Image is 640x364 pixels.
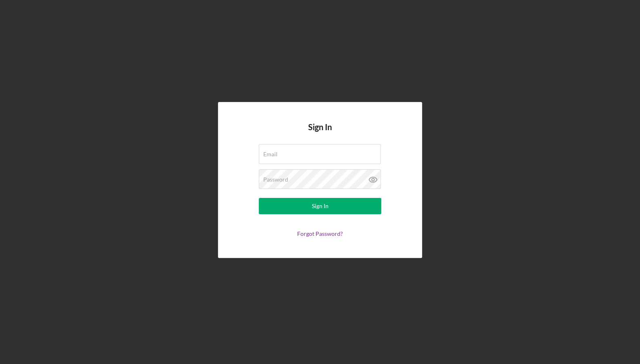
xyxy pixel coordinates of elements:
label: Password [263,176,288,183]
h4: Sign In [308,122,332,144]
a: Forgot Password? [297,230,343,237]
div: Sign In [312,198,329,214]
button: Sign In [259,198,381,214]
label: Email [263,151,278,158]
